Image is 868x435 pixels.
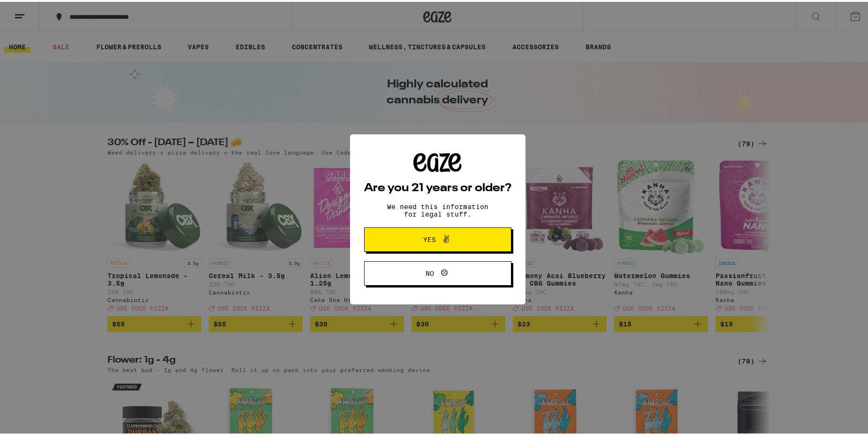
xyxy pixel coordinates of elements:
[364,259,511,284] button: No
[423,234,436,241] span: Yes
[364,225,511,250] button: Yes
[379,201,496,216] p: We need this information for legal stuff.
[364,181,511,192] h2: Are you 21 years or older?
[426,268,434,275] span: No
